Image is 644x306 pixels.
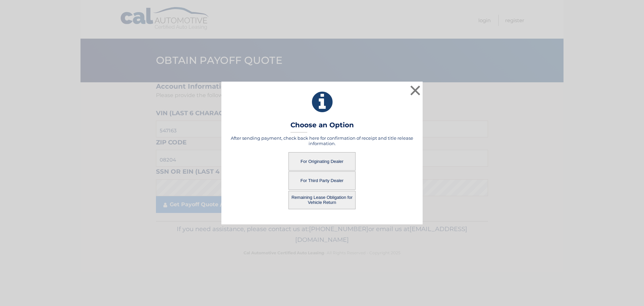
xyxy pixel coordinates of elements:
h3: Choose an Option [290,121,354,133]
button: For Originating Dealer [288,152,356,171]
button: Remaining Lease Obligation for Vehicle Return [288,191,356,209]
button: × [409,84,422,97]
button: For Third Party Dealer [288,171,356,190]
h5: After sending payment, check back here for confirmation of receipt and title release information. [230,135,414,146]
